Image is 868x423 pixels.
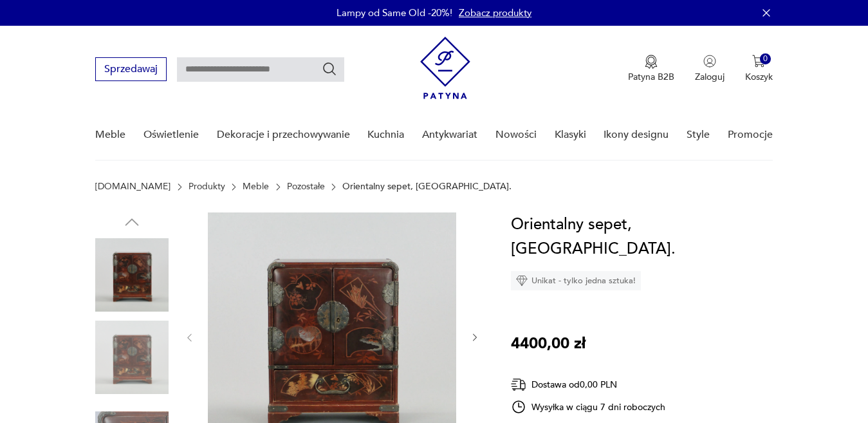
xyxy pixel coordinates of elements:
img: Zdjęcie produktu Orientalny sepet, Japonia. [95,321,169,394]
button: Sprzedawaj [95,57,167,81]
a: Meble [243,182,269,192]
button: 0Koszyk [745,55,773,83]
a: Ikony designu [604,110,669,160]
a: Promocje [728,110,773,160]
p: Orientalny sepet, [GEOGRAPHIC_DATA]. [342,182,512,192]
button: Zaloguj [695,55,725,83]
img: Ikonka użytkownika [703,55,716,68]
a: Kuchnia [367,110,404,160]
img: Ikona koszyka [752,55,765,68]
p: Zaloguj [695,71,725,83]
a: Sprzedawaj [95,66,167,75]
a: [DOMAIN_NAME] [95,182,171,192]
a: Dekoracje i przechowywanie [217,110,350,160]
p: Koszyk [745,71,773,83]
img: Ikona medalu [645,55,658,69]
a: Produkty [189,182,225,192]
img: Zdjęcie produktu Orientalny sepet, Japonia. [95,238,169,312]
div: Dostawa od 0,00 PLN [511,377,665,393]
a: Pozostałe [287,182,325,192]
a: Klasyki [555,110,586,160]
p: 4400,00 zł [511,332,586,356]
img: Patyna - sklep z meblami i dekoracjami vintage [420,37,470,99]
div: Wysyłka w ciągu 7 dni roboczych [511,399,665,415]
p: Lampy od Same Old -20%! [337,6,452,19]
a: Nowości [495,110,537,160]
div: Unikat - tylko jedna sztuka! [511,271,641,290]
a: Ikona medaluPatyna B2B [628,55,674,83]
h1: Orientalny sepet, [GEOGRAPHIC_DATA]. [511,212,782,261]
div: 0 [760,53,771,64]
p: Patyna B2B [628,71,674,83]
a: Zobacz produkty [459,6,531,19]
a: Oświetlenie [143,110,199,160]
a: Style [687,110,710,160]
button: Patyna B2B [628,55,674,83]
button: Szukaj [322,61,337,77]
a: Meble [95,110,125,160]
img: Ikona diamentu [516,275,528,287]
a: Antykwariat [422,110,477,160]
img: Ikona dostawy [511,377,526,393]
